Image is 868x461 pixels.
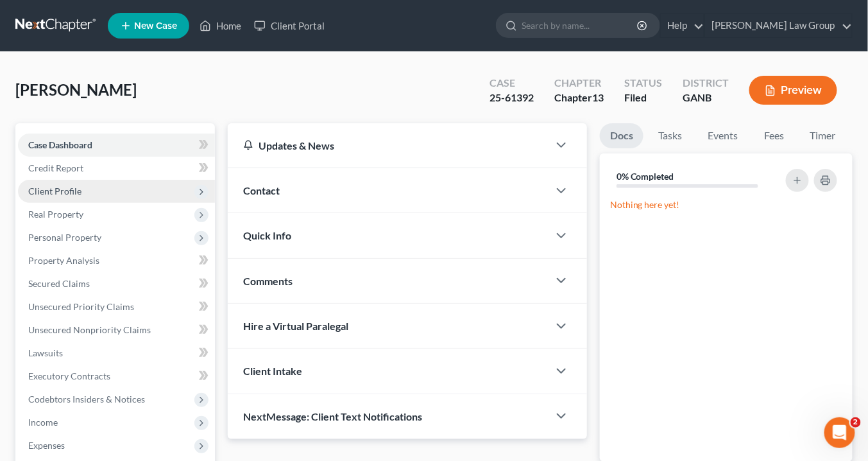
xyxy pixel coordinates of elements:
[18,365,215,388] a: Executory Contracts
[28,162,83,173] span: Credit Report
[243,410,422,422] span: NextMessage: Client Text Notifications
[243,320,348,332] span: Hire a Virtual Paralegal
[522,13,639,37] input: Search by name...
[28,139,92,150] span: Case Dashboard
[851,417,861,428] span: 2
[18,157,215,180] a: Credit Report
[592,91,604,103] span: 13
[28,370,110,381] span: Executory Contracts
[617,171,674,182] strong: 0% Completed
[28,186,81,196] span: Client Profile
[243,184,280,196] span: Contact
[28,301,134,312] span: Unsecured Priority Claims
[243,229,291,241] span: Quick Info
[489,76,534,91] div: Case
[18,295,215,318] a: Unsecured Priority Claims
[18,272,215,295] a: Secured Claims
[28,232,101,243] span: Personal Property
[824,417,855,448] iframe: Intercom live chat
[28,255,99,266] span: Property Analysis
[705,14,852,37] a: [PERSON_NAME] Law Group
[248,14,331,37] a: Client Portal
[698,123,749,148] a: Events
[600,123,643,148] a: Docs
[28,278,90,289] span: Secured Claims
[649,123,693,148] a: Tasks
[800,123,846,148] a: Timer
[554,91,604,105] div: Chapter
[754,123,795,148] a: Fees
[28,394,145,404] span: Codebtors Insiders & Notices
[554,76,604,91] div: Chapter
[18,342,215,365] a: Lawsuits
[193,14,248,37] a: Home
[243,365,302,377] span: Client Intake
[28,347,63,358] span: Lawsuits
[661,14,704,37] a: Help
[489,91,534,105] div: 25-61392
[28,417,58,428] span: Income
[28,440,65,451] span: Expenses
[624,91,662,105] div: Filed
[15,80,137,99] span: [PERSON_NAME]
[683,76,729,91] div: District
[610,198,842,211] p: Nothing here yet!
[243,139,533,152] div: Updates & News
[18,134,215,157] a: Case Dashboard
[18,318,215,342] a: Unsecured Nonpriority Claims
[243,275,293,287] span: Comments
[683,91,729,105] div: GANB
[749,76,837,105] button: Preview
[624,76,662,91] div: Status
[28,209,83,220] span: Real Property
[134,21,177,31] span: New Case
[28,324,151,335] span: Unsecured Nonpriority Claims
[18,249,215,272] a: Property Analysis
